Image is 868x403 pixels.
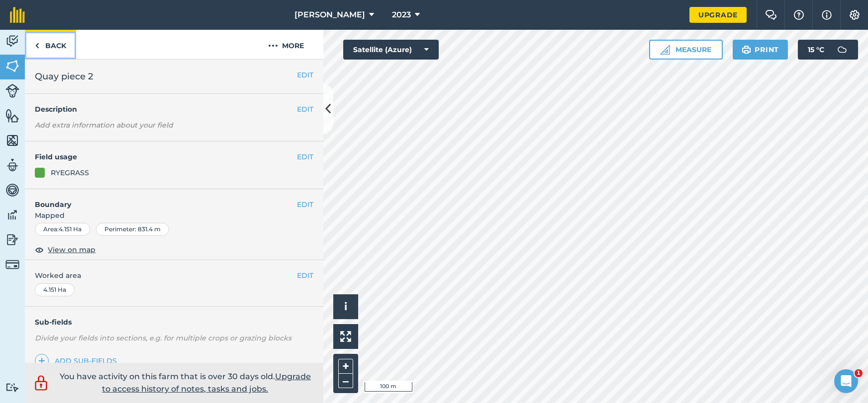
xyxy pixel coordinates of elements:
img: svg+xml;base64,PD94bWwgdmVyc2lvbj0iMS4wIiBlbmNvZGluZz0idXRmLTgiPz4KPCEtLSBHZW5lcmF0b3I6IEFkb2JlIE... [5,207,19,222]
img: Ruler icon [660,45,670,55]
img: svg+xml;base64,PHN2ZyB4bWxucz0iaHR0cDovL3d3dy53My5vcmcvMjAwMC9zdmciIHdpZHRoPSIxNyIgaGVpZ2h0PSIxNy... [822,9,832,21]
img: Four arrows, one pointing top left, one top right, one bottom right and the last bottom left [340,331,351,342]
span: Mapped [25,210,323,221]
button: + [338,359,353,374]
h4: Description [35,104,313,115]
em: Add extra information about your field [35,121,173,130]
img: svg+xml;base64,PD94bWwgdmVyc2lvbj0iMS4wIiBlbmNvZGluZz0idXRmLTgiPz4KPCEtLSBHZW5lcmF0b3I6IEFkb2JlIE... [5,183,19,198]
img: svg+xml;base64,PD94bWwgdmVyc2lvbj0iMS4wIiBlbmNvZGluZz0idXRmLTgiPz4KPCEtLSBHZW5lcmF0b3I6IEFkb2JlIE... [5,232,19,247]
iframe: Intercom live chat [834,369,858,393]
h4: Field usage [35,151,297,162]
button: i [333,294,358,319]
a: Back [25,30,76,59]
img: svg+xml;base64,PHN2ZyB4bWxucz0iaHR0cDovL3d3dy53My5vcmcvMjAwMC9zdmciIHdpZHRoPSIxNCIgaGVpZ2h0PSIyNC... [38,355,45,367]
a: Upgrade [689,7,747,23]
img: fieldmargin Logo [10,7,25,23]
img: svg+xml;base64,PHN2ZyB4bWxucz0iaHR0cDovL3d3dy53My5vcmcvMjAwMC9zdmciIHdpZHRoPSIyMCIgaGVpZ2h0PSIyNC... [268,40,278,52]
img: svg+xml;base64,PHN2ZyB4bWxucz0iaHR0cDovL3d3dy53My5vcmcvMjAwMC9zdmciIHdpZHRoPSI5IiBoZWlnaHQ9IjI0Ii... [35,40,39,52]
img: svg+xml;base64,PD94bWwgdmVyc2lvbj0iMS4wIiBlbmNvZGluZz0idXRmLTgiPz4KPCEtLSBHZW5lcmF0b3I6IEFkb2JlIE... [5,258,19,271]
img: svg+xml;base64,PD94bWwgdmVyc2lvbj0iMS4wIiBlbmNvZGluZz0idXRmLTgiPz4KPCEtLSBHZW5lcmF0b3I6IEFkb2JlIE... [5,158,19,173]
button: – [338,374,353,388]
span: View on map [48,244,96,255]
span: [PERSON_NAME] [294,9,365,21]
img: A question mark icon [793,10,805,20]
a: Add sub-fields [35,354,121,368]
div: RYEGRASS [51,167,89,178]
div: Area : 4.151 Ha [35,223,90,236]
img: svg+xml;base64,PD94bWwgdmVyc2lvbj0iMS4wIiBlbmNvZGluZz0idXRmLTgiPz4KPCEtLSBHZW5lcmF0b3I6IEFkb2JlIE... [5,383,19,392]
button: Measure [649,40,723,60]
span: 2023 [392,9,411,21]
img: A cog icon [849,10,861,20]
div: Perimeter : 831.4 m [96,223,169,236]
button: EDIT [297,69,313,80]
img: svg+xml;base64,PD94bWwgdmVyc2lvbj0iMS4wIiBlbmNvZGluZz0idXRmLTgiPz4KPCEtLSBHZW5lcmF0b3I6IEFkb2JlIE... [832,40,852,60]
button: More [249,30,323,59]
em: Divide your fields into sections, e.g. for multiple crops or grazing blocks [35,334,291,342]
img: svg+xml;base64,PHN2ZyB4bWxucz0iaHR0cDovL3d3dy53My5vcmcvMjAwMC9zdmciIHdpZHRoPSI1NiIgaGVpZ2h0PSI2MC... [5,59,19,73]
button: EDIT [297,151,313,162]
img: svg+xml;base64,PHN2ZyB4bWxucz0iaHR0cDovL3d3dy53My5vcmcvMjAwMC9zdmciIHdpZHRoPSIxOSIgaGVpZ2h0PSIyNC... [742,44,751,56]
img: svg+xml;base64,PHN2ZyB4bWxucz0iaHR0cDovL3d3dy53My5vcmcvMjAwMC9zdmciIHdpZHRoPSI1NiIgaGVpZ2h0PSI2MC... [5,108,19,123]
h4: Boundary [25,189,297,210]
img: svg+xml;base64,PHN2ZyB4bWxucz0iaHR0cDovL3d3dy53My5vcmcvMjAwMC9zdmciIHdpZHRoPSIxOCIgaGVpZ2h0PSIyNC... [35,244,44,256]
img: svg+xml;base64,PD94bWwgdmVyc2lvbj0iMS4wIiBlbmNvZGluZz0idXRmLTgiPz4KPCEtLSBHZW5lcmF0b3I6IEFkb2JlIE... [5,34,19,49]
div: 4.151 Ha [35,283,75,296]
button: 15 °C [798,40,858,60]
img: svg+xml;base64,PHN2ZyB4bWxucz0iaHR0cDovL3d3dy53My5vcmcvMjAwMC9zdmciIHdpZHRoPSI1NiIgaGVpZ2h0PSI2MC... [5,133,19,148]
span: 15 ° C [808,40,824,60]
button: EDIT [297,199,313,210]
button: View on map [35,244,96,256]
img: svg+xml;base64,PD94bWwgdmVyc2lvbj0iMS4wIiBlbmNvZGluZz0idXRmLTgiPz4KPCEtLSBHZW5lcmF0b3I6IEFkb2JlIE... [32,374,50,392]
button: Print [733,40,788,60]
span: 1 [855,369,863,377]
h4: Sub-fields [25,317,323,328]
button: EDIT [297,270,313,281]
p: You have activity on this farm that is over 30 days old. [55,370,316,396]
img: Two speech bubbles overlapping with the left bubble in the forefront [765,10,777,20]
button: EDIT [297,104,313,115]
img: svg+xml;base64,PD94bWwgdmVyc2lvbj0iMS4wIiBlbmNvZGluZz0idXRmLTgiPz4KPCEtLSBHZW5lcmF0b3I6IEFkb2JlIE... [5,84,19,98]
button: Satellite (Azure) [343,40,439,60]
span: Worked area [35,270,313,281]
span: i [344,300,347,313]
span: Quay piece 2 [35,69,93,83]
